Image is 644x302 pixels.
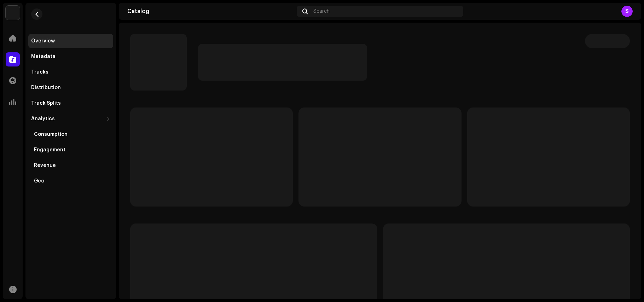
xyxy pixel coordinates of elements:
[621,6,633,17] div: S
[28,65,113,79] re-m-nav-item: Tracks
[31,38,55,44] div: Overview
[28,81,113,95] re-m-nav-item: Distribution
[313,8,330,14] span: Search
[34,163,56,168] div: Revenue
[6,6,20,20] img: 190830b2-3b53-4b0d-992c-d3620458de1d
[31,116,55,122] div: Analytics
[34,147,65,153] div: Engagement
[28,112,113,188] re-m-nav-dropdown: Analytics
[127,8,294,14] div: Catalog
[28,96,113,110] re-m-nav-item: Track Splits
[34,132,68,137] div: Consumption
[28,158,113,173] re-m-nav-item: Revenue
[31,100,61,106] div: Track Splits
[28,50,113,64] re-m-nav-item: Metadata
[28,174,113,188] re-m-nav-item: Geo
[34,178,44,184] div: Geo
[31,69,48,75] div: Tracks
[28,34,113,48] re-m-nav-item: Overview
[31,85,61,91] div: Distribution
[28,143,113,157] re-m-nav-item: Engagement
[31,54,56,59] div: Metadata
[28,127,113,141] re-m-nav-item: Consumption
